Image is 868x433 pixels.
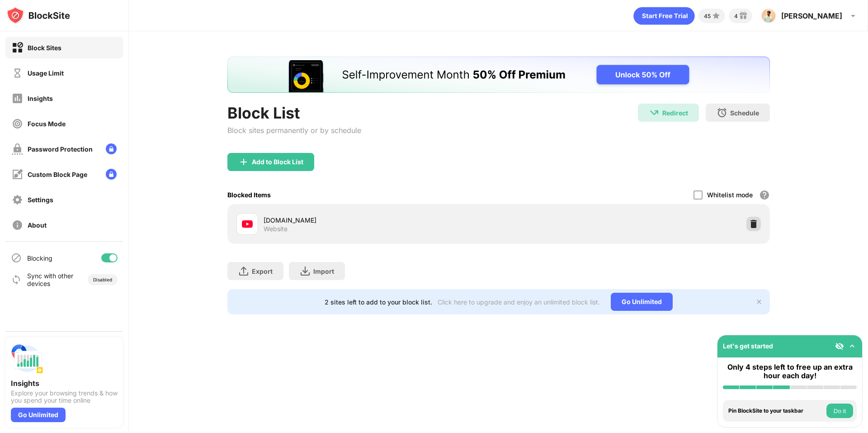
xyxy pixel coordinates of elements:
[734,13,738,19] div: 4
[28,196,53,204] div: Settings
[106,143,117,154] img: lock-menu.svg
[781,11,842,20] div: [PERSON_NAME]
[28,95,53,102] div: Insights
[761,9,776,23] img: ACg8ocJDTYCDO4cETVNpWQM1bhQI5BhQZs1J5bHsG62jTILTUQW-mv5L1g=s96-c
[12,42,23,53] img: block-on.svg
[28,44,61,52] div: Block Sites
[728,408,824,414] div: Pin BlockSite to your taskbar
[11,343,43,375] img: push-insights.svg
[723,342,773,350] div: Let's get started
[325,298,432,306] div: 2 sites left to add to your block list.
[28,120,66,128] div: Focus Mode
[611,293,673,311] div: Go Unlimited
[12,169,23,180] img: customize-block-page-off.svg
[711,10,722,21] img: points-small.svg
[28,145,93,153] div: Password Protection
[28,171,87,178] div: Custom Block Page
[313,267,334,275] div: Import
[28,69,64,77] div: Usage Limit
[438,298,600,306] div: Click here to upgrade and enjoy an unlimited block list.
[227,57,770,93] iframe: Banner
[755,298,763,305] img: x-button.svg
[227,104,361,122] div: Block List
[28,221,47,229] div: About
[11,408,66,422] div: Go Unlimited
[242,219,253,229] img: favicons
[27,272,74,287] div: Sync with other devices
[730,109,759,117] div: Schedule
[707,191,753,199] div: Whitelist mode
[6,6,70,24] img: logo-blocksite.svg
[738,10,749,21] img: reward-small.svg
[12,194,23,205] img: settings-off.svg
[252,267,273,275] div: Export
[93,277,112,282] div: Disabled
[11,379,118,388] div: Insights
[11,252,22,263] img: blocking-icon.svg
[662,109,688,117] div: Redirect
[227,191,271,199] div: Blocked Items
[704,13,711,19] div: 45
[12,118,23,129] img: focus-off.svg
[264,215,499,225] div: [DOMAIN_NAME]
[27,254,52,262] div: Blocking
[106,169,117,180] img: lock-menu.svg
[12,67,23,79] img: time-usage-off.svg
[227,126,361,135] div: Block sites permanently or by schedule
[826,404,853,418] button: Do it
[848,342,857,351] img: omni-setup-toggle.svg
[12,219,23,231] img: about-off.svg
[12,93,23,104] img: insights-off.svg
[12,143,23,155] img: password-protection-off.svg
[264,225,288,233] div: Website
[11,390,118,404] div: Explore your browsing trends & how you spend your time online
[252,158,303,166] div: Add to Block List
[723,363,857,380] div: Only 4 steps left to free up an extra hour each day!
[633,7,695,25] div: animation
[11,274,22,285] img: sync-icon.svg
[835,342,844,351] img: eye-not-visible.svg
